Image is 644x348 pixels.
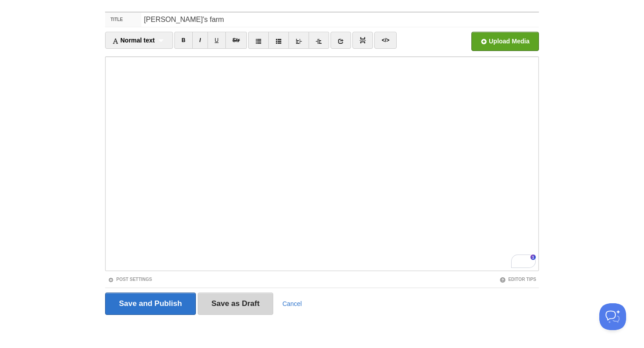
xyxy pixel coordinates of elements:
[108,277,152,282] a: Post Settings
[198,293,274,315] input: Save as Draft
[225,32,247,49] a: Str
[360,37,366,43] img: pagebreak-icon.png
[105,13,141,27] label: Title
[282,300,302,307] a: Cancel
[112,37,155,44] span: Normal text
[599,303,626,330] iframe: Help Scout Beacon - Open
[174,32,193,49] a: B
[500,277,536,282] a: Editor Tips
[374,32,396,49] a: </>
[208,32,226,49] a: U
[192,32,208,49] a: I
[105,293,196,315] input: Save and Publish
[233,37,240,43] del: Str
